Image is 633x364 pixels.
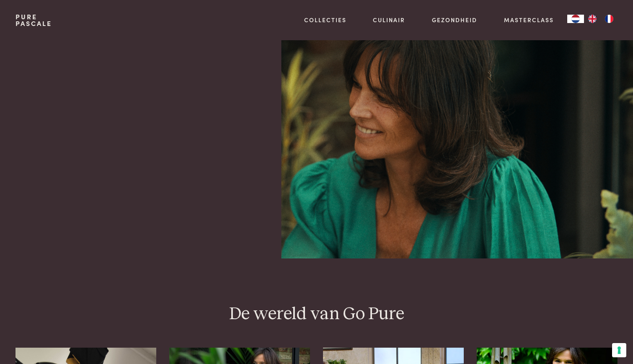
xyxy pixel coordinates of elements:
aside: Language selected: Nederlands [567,15,617,23]
a: NL [567,15,584,23]
button: Uw voorkeuren voor toestemming voor trackingtechnologieën [612,343,626,357]
div: Language [567,15,584,23]
a: FR [601,15,617,23]
a: PurePascale [16,13,52,27]
a: EN [584,15,601,23]
a: Culinair [373,15,405,24]
a: Collecties [304,15,346,24]
h2: De wereld van Go Pure [16,303,617,325]
a: Masterclass [504,15,554,24]
ul: Language list [584,15,617,23]
a: Gezondheid [432,15,477,24]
